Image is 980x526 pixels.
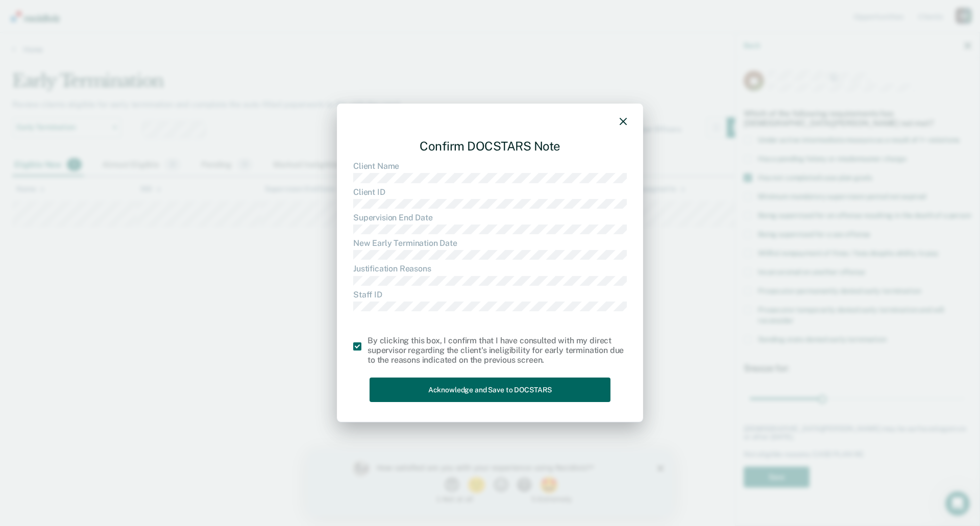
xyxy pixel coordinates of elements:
[353,161,627,171] dt: Client Name
[353,131,627,162] div: Confirm DOCSTARS Note
[232,28,253,43] button: 5
[370,378,610,403] button: Acknowledge and Save to DOCSTARS
[367,336,627,365] div: By clicking this box, I confirm that I have consulted with my direct supervisor regarding the cli...
[186,28,204,43] button: 3
[137,28,155,43] button: 1
[353,187,627,197] dt: Client ID
[69,46,166,53] div: 1 - Not at all
[353,264,627,274] dt: Justification Reasons
[350,15,356,21] div: Close survey
[224,46,321,53] div: 5 - Extremely
[353,290,627,299] dt: Staff ID
[209,28,227,43] button: 4
[69,13,305,22] div: How satisfied are you with your experience using Recidiviz?
[45,10,61,27] img: Profile image for Kim
[353,213,627,222] dt: Supervision End Date
[353,238,627,248] dt: New Early Termination Date
[160,28,181,43] button: 2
